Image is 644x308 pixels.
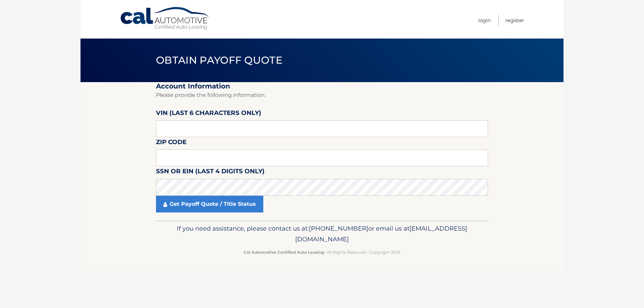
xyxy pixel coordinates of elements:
p: - All Rights Reserved - Copyright 2025 [160,249,484,256]
a: Get Payoff Quote / Title Status [156,196,263,212]
a: Register [505,15,524,26]
span: [PHONE_NUMBER] [309,225,368,232]
strong: Cal Automotive Certified Auto Leasing [244,250,324,255]
label: VIN (last 6 characters only) [156,108,261,120]
label: Zip Code [156,137,186,149]
a: Cal Automotive [120,7,210,30]
h2: Account Information [156,82,488,90]
label: SSN or EIN (last 4 digits only) [156,166,265,179]
p: If you need assistance, please contact us at: or email us at [160,223,484,245]
p: Please provide the following information. [156,90,488,100]
span: Obtain Payoff Quote [156,54,282,66]
a: Login [478,15,491,26]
